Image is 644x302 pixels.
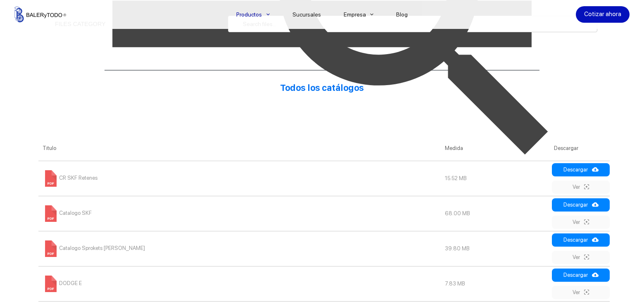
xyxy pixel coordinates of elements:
[552,286,610,299] a: Ver
[552,269,610,282] a: Descargar
[441,231,550,266] td: 39.80 MB
[576,6,630,23] a: Cotizar ahora
[552,216,610,229] a: Ver
[552,233,610,247] a: Descargar
[14,7,66,22] img: Balerytodo
[43,175,97,181] a: CR SKF Retenes
[441,266,550,301] td: 7.83 MB
[552,251,610,264] a: Ver
[38,136,441,161] th: Titulo
[441,196,550,231] td: 68.00 MB
[43,210,92,216] a: Catalogo SKF
[43,245,145,251] a: Catalogo Sprokets [PERSON_NAME]
[43,280,82,286] a: DODGE E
